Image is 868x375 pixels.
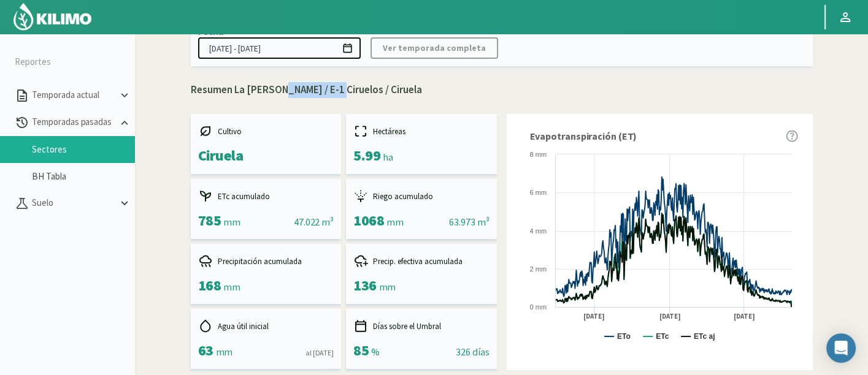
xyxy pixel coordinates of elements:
div: Agua útil inicial [198,319,334,333]
div: al [DATE] [305,347,334,358]
div: 47.022 m³ [294,214,334,229]
text: 2 mm [529,265,547,273]
kil-mini-card: report-summary-cards.ACCUMULATED_EFFECTIVE_PRECIPITATION [346,244,497,304]
div: Cultivo [198,124,334,138]
kil-mini-card: report-summary-cards.DAYS_ABOVE_THRESHOLD [346,309,497,369]
a: BH Tabla [32,171,135,182]
span: 1068 [353,211,384,230]
text: ETc [656,332,669,341]
input: dd/mm/yyyy - dd/mm/yyyy [198,37,361,59]
span: mm [386,216,403,228]
span: mm [223,216,240,228]
span: mm [379,281,396,293]
div: Open Intercom Messenger [826,333,856,363]
p: Temporadas pasadas [29,115,118,129]
img: Kilimo [12,2,93,31]
div: Hectáreas [353,124,490,138]
div: 63.973 m³ [449,214,489,229]
p: Resumen La [PERSON_NAME] / E-1 Ciruelos / Ciruela [191,82,813,98]
span: mm [216,346,232,358]
text: 6 mm [529,189,547,196]
span: 136 [353,276,377,295]
kil-mini-card: report-summary-cards.HECTARES [346,114,497,174]
span: 168 [198,276,221,295]
kil-mini-card: report-summary-cards.INITIAL_USEFUL_WATER [191,309,342,369]
div: Precip. efectiva acumulada [353,254,490,268]
p: Suelo [29,196,118,210]
span: Evapotranspiración (ET) [530,129,637,143]
text: ETc aj [693,332,714,341]
span: 85 [353,341,369,360]
p: Temporada actual [29,88,118,102]
div: Precipitación acumulada [198,254,334,268]
text: [DATE] [583,312,605,321]
text: 0 mm [529,303,547,311]
span: % [371,346,380,358]
div: 326 días [456,344,489,359]
text: [DATE] [733,312,755,321]
kil-mini-card: report-summary-cards.ACCUMULATED_IRRIGATION [346,179,497,239]
text: 8 mm [529,151,547,158]
span: 785 [198,211,221,230]
div: ETc acumulado [198,189,334,203]
div: Riego acumulado [353,189,490,203]
kil-mini-card: report-summary-cards.ACCUMULATED_ETC [191,179,342,239]
text: [DATE] [659,312,680,321]
span: mm [223,281,240,293]
div: Días sobre el Umbral [353,319,490,333]
span: 63 [198,341,213,360]
kil-mini-card: report-summary-cards.ACCUMULATED_PRECIPITATION [191,244,342,304]
text: ETo [617,332,631,341]
span: Ciruela [198,146,244,165]
span: ha [383,151,393,163]
a: Sectores [32,144,135,155]
text: 4 mm [529,227,547,235]
span: 5.99 [353,146,380,165]
kil-mini-card: report-summary-cards.CROP [191,114,342,174]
